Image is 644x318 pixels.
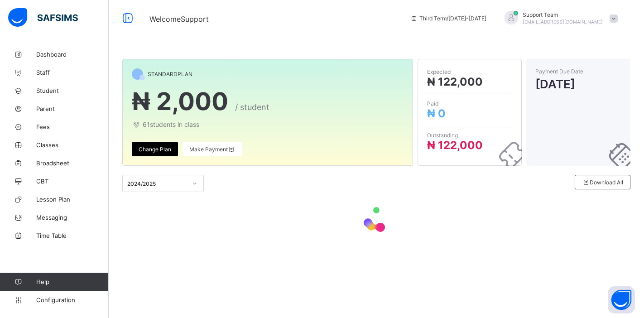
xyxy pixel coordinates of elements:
span: session/term information [410,15,486,22]
span: / student [235,102,269,112]
span: Download All [582,179,623,186]
span: Parent [36,105,109,112]
span: CBT [36,178,109,185]
span: Time Table [36,232,109,239]
span: Dashboard [36,51,109,58]
span: Support Team [523,11,603,18]
img: safsims [8,8,78,27]
span: ₦ 2,000 [132,87,228,116]
div: 2024/2025 [127,180,187,187]
span: Welcome Support [149,14,209,24]
span: Broadsheet [36,159,109,167]
span: Configuration [36,296,108,304]
span: ₦ 122,000 [427,75,483,88]
span: Make Payment [189,146,235,153]
span: STANDARD PLAN [148,71,192,77]
span: Staff [36,69,109,76]
span: Classes [36,141,109,149]
span: Expected [427,68,512,75]
span: Help [36,278,108,285]
span: ₦ 122,000 [427,139,483,152]
span: Fees [36,123,109,130]
span: Outstanding [427,132,512,139]
span: Payment Due Date [535,68,621,75]
span: Student [36,87,109,94]
div: SupportTeam [495,11,622,26]
span: Change Plan [139,146,171,153]
span: Lesson Plan [36,196,109,203]
span: [EMAIL_ADDRESS][DOMAIN_NAME] [523,19,603,24]
button: Open asap [608,286,635,313]
span: ₦ 0 [427,107,446,120]
span: [DATE] [535,77,621,91]
span: 61 students in class [132,120,404,128]
span: Messaging [36,214,109,221]
span: Paid [427,100,512,107]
